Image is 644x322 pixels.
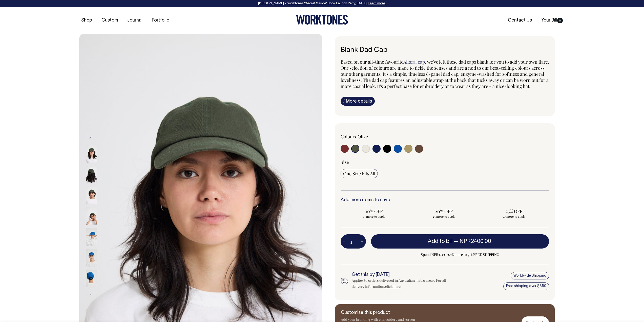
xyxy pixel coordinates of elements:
button: - [341,236,348,247]
img: olive [86,186,97,204]
h6: Get this by [DATE] [352,272,454,277]
a: click here [385,284,401,289]
h6: Customise this product [341,310,422,315]
a: iMore details [341,97,375,106]
input: 20% OFF 25 more to apply [410,207,477,220]
span: — [454,239,492,244]
a: Journal [125,16,144,25]
img: worker-blue [86,270,97,287]
span: 10 more to apply [343,214,405,218]
span: i [343,98,345,104]
div: Colour [341,134,424,140]
span: 50 more to apply [483,214,545,218]
img: olive [86,145,97,163]
button: + [358,236,366,247]
span: 20% OFF [413,208,475,214]
button: Add to bill —NPR2400.00 [371,234,549,249]
div: Size [341,159,549,165]
span: • [355,134,357,140]
div: [PERSON_NAME] × Worktones ‘Secret Sauce’ Book Launch Party, [DATE]. . [5,2,639,5]
img: worker-blue [86,249,97,267]
span: 25% OFF [483,208,545,214]
a: Portfolio [150,16,171,25]
span: One Size Fits All [343,171,375,177]
h6: Blank Dad Cap [341,46,549,54]
img: olive [86,166,97,183]
input: 25% OFF 50 more to apply [481,207,548,220]
a: Contact Us [506,16,534,25]
a: Your Bill0 [539,16,565,25]
a: Learn more [368,2,385,5]
img: olive [86,207,97,225]
h6: Add more items to save [341,198,549,203]
label: Olive [358,134,368,140]
span: Based on our all-time favourite [341,59,403,65]
a: Custom [99,16,120,25]
span: Spend NPR32435.3778 more to get FREE SHIPPING [371,252,549,258]
span: Add to bill [428,239,452,244]
span: 0 [557,18,563,23]
input: 10% OFF 10 more to apply [341,207,408,220]
span: NPR2400.00 [460,239,491,244]
button: Next [88,289,95,300]
span: , we've left these dad caps blank for you to add your own flare. Our selection of colours are mad... [341,59,549,89]
span: 10% OFF [343,208,405,214]
input: One Size Fits All [341,169,378,178]
button: Previous [88,132,95,143]
span: 25 more to apply [413,214,475,218]
img: worker-blue [86,228,97,246]
div: Applies to orders delivered in Australian metro areas. For all delivery information, . [352,277,454,290]
a: Allora! cap [403,59,425,65]
a: Shop [79,16,94,25]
